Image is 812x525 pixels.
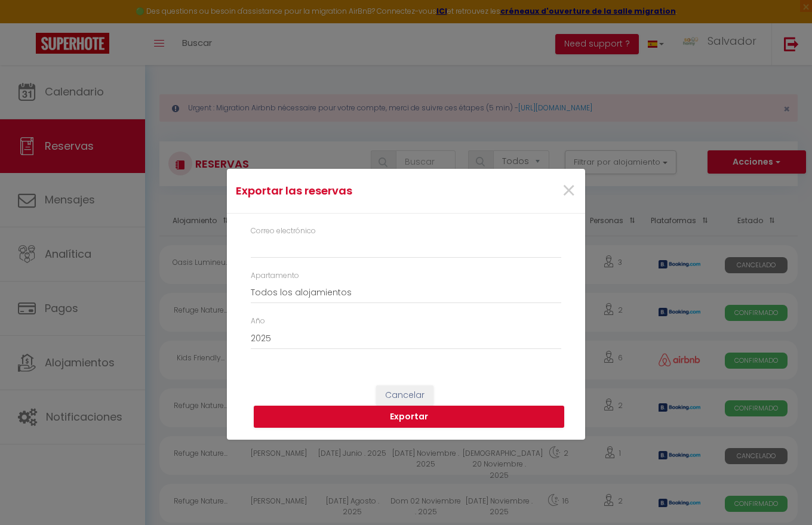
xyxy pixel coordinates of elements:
[251,316,265,327] label: Año
[251,270,299,282] label: Apartamento
[561,178,576,204] button: Close
[10,5,45,41] button: Ouvrir le widget de chat LiveChat
[254,406,564,428] button: Exportar
[251,226,316,237] label: Correo electrónico
[376,385,433,406] button: Cancelar
[561,173,576,209] span: ×
[236,183,457,199] h4: Exportar las reservas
